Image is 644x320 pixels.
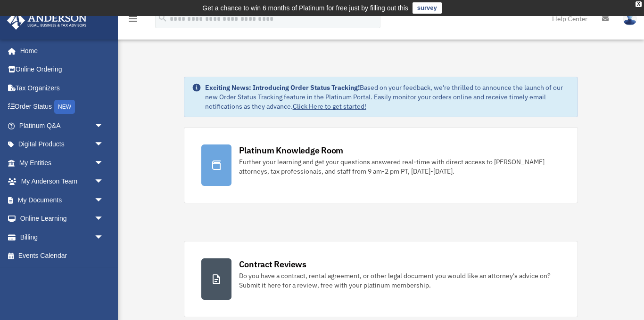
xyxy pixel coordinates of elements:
[7,172,118,191] a: My Anderson Teamarrow_drop_down
[54,100,75,114] div: NEW
[239,157,561,176] div: Further your learning and get your questions answered real-time with direct access to [PERSON_NAM...
[7,116,118,135] a: Platinum Q&Aarrow_drop_down
[7,228,118,247] a: Billingarrow_drop_down
[239,144,344,156] div: Platinum Knowledge Room
[7,153,118,172] a: My Entitiesarrow_drop_down
[184,241,578,317] a: Contract Reviews Do you have a contract, rental agreement, or other legal document you would like...
[7,191,118,209] a: My Documentsarrow_drop_down
[205,83,360,92] strong: Exciting News: Introducing Order Status Tracking!
[94,116,113,136] span: arrow_drop_down
[623,12,637,25] img: User Pic
[94,153,113,173] span: arrow_drop_down
[4,11,90,30] img: Anderson Advisors Platinum Portal
[7,247,118,265] a: Events Calendar
[157,13,168,23] i: search
[94,191,113,210] span: arrow_drop_down
[239,271,561,290] div: Do you have a contract, rental agreement, or other legal document you would like an attorney's ad...
[184,127,578,203] a: Platinum Knowledge Room Further your learning and get your questions answered real-time with dire...
[94,172,113,192] span: arrow_drop_down
[7,209,118,228] a: Online Learningarrow_drop_down
[94,228,113,247] span: arrow_drop_down
[205,83,570,111] div: Based on your feedback, we're thrilled to announce the launch of our new Order Status Tracking fe...
[127,16,139,24] a: menu
[7,60,118,79] a: Online Ordering
[94,209,113,229] span: arrow_drop_down
[7,97,118,117] a: Order StatusNEW
[94,135,113,154] span: arrow_drop_down
[127,13,139,24] i: menu
[413,2,442,14] a: survey
[7,41,113,60] a: Home
[636,1,642,7] div: close
[7,135,118,154] a: Digital Productsarrow_drop_down
[7,79,118,97] a: Tax Organizers
[239,258,306,270] div: Contract Reviews
[202,2,408,14] div: Get a chance to win 6 months of Platinum for free just by filling out this
[293,102,366,111] a: Click Here to get started!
